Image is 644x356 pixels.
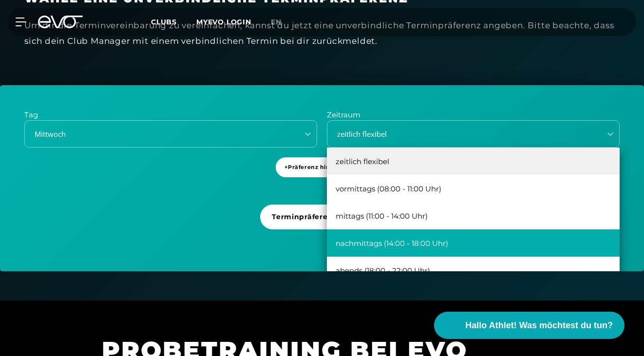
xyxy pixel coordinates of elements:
[434,312,625,339] button: Hallo Athlet! Was möchtest du tun?
[151,18,177,26] span: Clubs
[327,175,620,202] div: vormittags (08:00 - 11:00 Uhr)
[271,17,293,28] a: en
[271,18,282,26] span: en
[260,205,383,247] a: Terminpräferenz senden
[327,257,620,284] div: abends (18:00 - 22:00 Uhr)
[284,163,356,171] span: + Präferenz hinzufügen
[276,157,369,195] a: +Präferenz hinzufügen
[327,110,620,121] p: Zeitraum
[327,148,620,175] div: zeitlich flexibel
[328,129,594,140] div: zeitlich flexibel
[26,129,292,140] div: Mittwoch
[272,212,368,222] span: Terminpräferenz senden
[24,110,317,121] p: Tag
[327,229,620,257] div: nachmittags (14:00 - 18:00 Uhr)
[327,202,620,229] div: mittags (11:00 - 14:00 Uhr)
[151,17,196,26] a: Clubs
[196,18,251,26] a: MYEVO LOGIN
[465,319,613,332] span: Hallo Athlet! Was möchtest du tun?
